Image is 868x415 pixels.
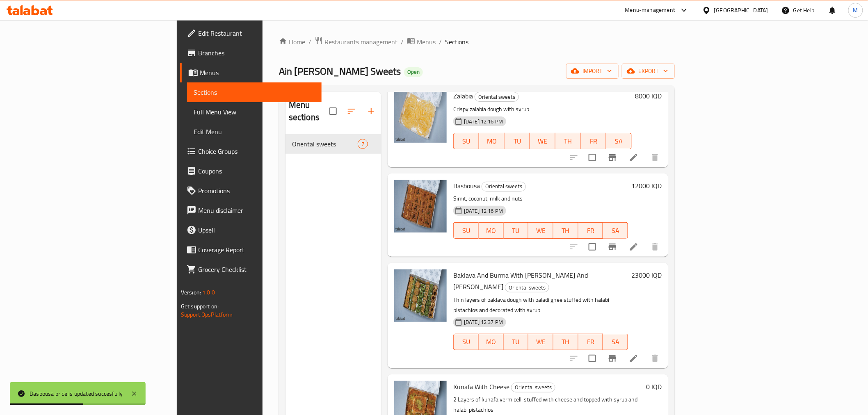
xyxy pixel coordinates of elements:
span: Oriental sweets [505,283,549,292]
nav: breadcrumb [279,36,675,47]
span: WE [532,225,550,237]
a: Coupons [180,161,322,181]
button: TU [505,133,530,149]
button: FR [581,133,606,149]
h6: 23000 IQD [631,269,662,281]
span: [DATE] 12:16 PM [461,207,506,215]
span: [DATE] 12:37 PM [461,318,506,326]
div: items [358,139,368,149]
span: Sections [445,37,468,47]
span: Oriental sweets [482,182,525,191]
span: Zalabia [453,90,473,102]
span: [DATE] 12:16 PM [461,118,506,125]
span: Restaurants management [324,37,397,47]
span: Menus [200,68,315,78]
li: / [401,37,404,47]
span: FR [584,135,603,147]
button: FR [578,222,603,239]
button: Branch-specific-item [603,148,622,167]
h6: 8000 IQD [635,90,662,102]
a: Branches [180,43,322,63]
span: FR [582,225,600,237]
a: Grocery Checklist [180,260,322,279]
span: Version: [181,287,201,298]
button: import [566,64,619,79]
span: Edit Restaurant [198,28,315,38]
div: Oriental sweets [475,92,519,102]
span: Sort sections [342,101,361,121]
button: SU [453,222,479,239]
span: Branches [198,48,315,58]
span: Oriental sweets [475,92,519,102]
button: SU [453,133,479,149]
span: Choice Groups [198,146,315,156]
span: TU [507,225,525,237]
span: 7 [358,140,368,148]
img: Baklava And Burma With Baladi Ghee And Halabi Pistachios [394,269,447,322]
span: MO [482,225,500,237]
a: Edit menu item [629,242,639,252]
div: Oriental sweets7 [286,134,381,154]
button: TU [504,222,529,239]
div: Menu-management [625,5,676,15]
button: delete [645,237,665,257]
a: Choice Groups [180,141,322,161]
a: Menu disclaimer [180,201,322,220]
a: Upsell [180,220,322,240]
span: Full Menu View [194,107,315,117]
a: Edit Menu [187,122,322,141]
p: Thin layers of baklava dough with baladi ghee stuffed with halabi pistachios and decorated with s... [453,295,628,315]
span: Open [404,68,423,75]
span: SU [457,336,475,348]
div: [GEOGRAPHIC_DATA] [714,6,768,15]
nav: Menu sections [286,131,381,157]
span: SA [606,336,625,348]
span: MO [482,135,501,147]
span: FR [582,336,600,348]
button: MO [479,334,504,350]
span: Coverage Report [198,245,315,255]
span: SU [457,225,475,237]
button: Branch-specific-item [603,237,622,257]
button: TH [555,133,581,149]
a: Menus [407,36,436,47]
button: delete [645,349,665,368]
button: WE [528,334,553,350]
span: Grocery Checklist [198,265,315,274]
span: Promotions [198,186,315,196]
a: Sections [187,82,322,102]
img: Zalabia [394,90,447,143]
button: Add section [361,101,381,121]
div: Oriental sweets [292,139,358,149]
button: export [622,64,675,79]
div: Oriental sweets [482,182,526,192]
a: Coverage Report [180,240,322,260]
li: / [439,37,442,47]
span: import [573,66,612,76]
span: Coupons [198,166,315,176]
span: WE [532,336,550,348]
span: export [628,66,668,76]
span: TU [508,135,527,147]
p: Crispy zalabia dough with syrup [453,104,632,114]
a: Edit Restaurant [180,23,322,43]
button: MO [479,222,504,239]
button: Branch-specific-item [603,349,622,368]
a: Full Menu View [187,102,322,122]
button: WE [528,222,553,239]
h6: 12000 IQD [631,180,662,192]
a: Edit menu item [629,353,639,363]
span: WE [533,135,552,147]
span: Menu disclaimer [198,205,315,215]
p: 2 Layers of kunafa vermicelli stuffed with cheese and topped with syrup and halabi pistachios [453,394,643,415]
p: Simit, coconut, milk and nuts [453,194,628,204]
span: Ain [PERSON_NAME] Sweets [279,62,401,80]
span: TH [557,225,575,237]
button: SU [453,334,479,350]
span: TH [559,135,578,147]
button: FR [578,334,603,350]
span: Select to update [584,350,601,367]
button: SA [603,334,628,350]
span: SU [457,135,476,147]
span: 1.0.0 [202,287,215,298]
